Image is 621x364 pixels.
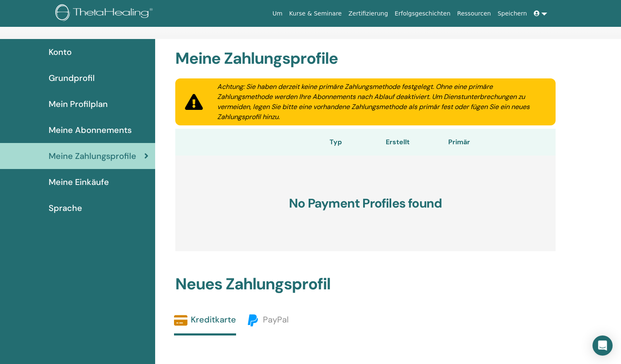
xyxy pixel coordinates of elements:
img: paypal.svg [246,314,260,327]
span: Meine Abonnements [49,124,132,136]
h2: Neues Zahlungsprofil [170,275,561,294]
span: PayPal [263,314,288,325]
a: Zertifizierung [345,6,391,21]
a: Um [269,6,286,21]
span: Meine Einkäufe [49,176,109,188]
span: Sprache [49,202,82,214]
th: Primär [422,129,496,156]
th: Erstellt [373,129,422,156]
th: Typ [299,129,373,156]
div: Achtung: Sie haben derzeit keine primäre Zahlungsmethode festgelegt. Ohne eine primäre Zahlungsme... [207,82,556,122]
div: Open Intercom Messenger [592,335,613,356]
h2: Meine Zahlungsprofile [170,49,561,68]
span: Grundprofil [49,72,95,84]
span: Konto [49,46,72,58]
img: logo.png [55,4,156,23]
span: Mein Profilplan [49,98,108,110]
a: Erfolgsgeschichten [391,6,454,21]
a: Kurse & Seminare [286,6,345,21]
span: Meine Zahlungsprofile [49,150,136,162]
a: Ressourcen [454,6,494,21]
a: Kreditkarte [174,314,236,335]
a: Speichern [494,6,530,21]
h3: No Payment Profiles found [175,156,556,251]
img: credit-card-solid.svg [174,314,187,327]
